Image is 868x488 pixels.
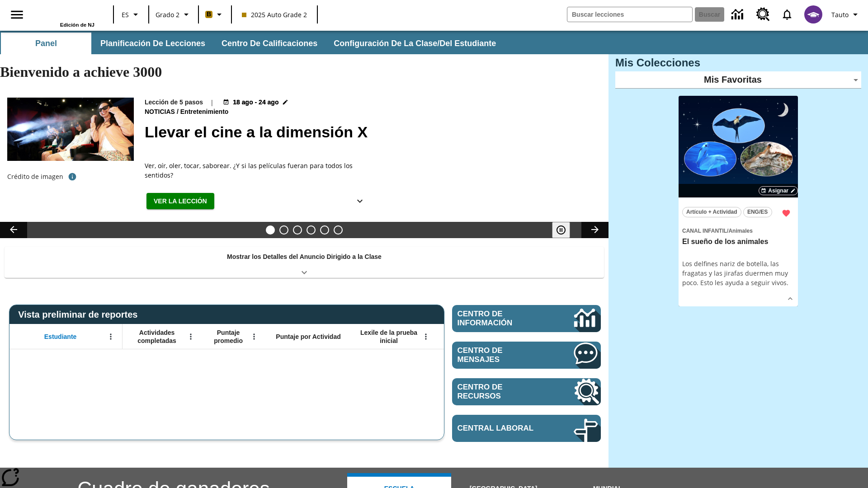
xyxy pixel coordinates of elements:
[783,292,797,305] button: Ver más
[759,186,798,195] button: Asignar Elegir fechas
[210,98,214,107] span: |
[4,1,30,28] button: Abrir el menú lateral
[152,6,195,23] button: Grado: Grado 2, Elige un grado
[682,228,727,234] span: Canal Infantil
[180,107,231,117] span: Entretenimiento
[93,33,212,54] button: Planificación de lecciones
[63,169,81,185] button: Crédito de foto: The Asahi Shimbun vía Getty Images
[44,333,77,341] span: Estudiante
[804,5,822,23] img: avatar image
[320,225,329,235] button: Diapositiva 5 ¿Cuál es la gran idea?
[184,330,198,343] button: Abrir menú
[351,193,369,210] button: Ver más
[552,222,579,238] div: Pausar
[686,207,737,217] span: Artículo + Actividad
[145,98,203,107] p: Lección de 5 pasos
[207,9,211,20] span: B
[104,330,118,343] button: Abrir menú
[122,10,129,19] span: ES
[145,121,598,144] h2: Llevar el cine a la dimensión X
[682,237,794,247] h3: El sueño de los animales
[567,7,692,22] input: Buscar campo
[452,305,601,332] a: Centro de información
[682,207,741,217] button: Artículo + Actividad
[581,222,609,238] button: Carrusel de lecciones, seguir
[751,2,775,27] a: Centro de recursos, Se abrirá en una pestaña nueva.
[293,225,302,235] button: Diapositiva 3 Modas que pasaron de moda
[247,330,261,343] button: Abrir menú
[452,342,601,369] a: Centro de mensajes
[227,252,382,262] p: Mostrar los Detalles del Anuncio Dirigido a la Clase
[334,225,343,235] button: Diapositiva 6 Una idea, mucho trabajo
[117,6,146,23] button: Lenguaje: ES, Selecciona un idioma
[233,98,278,107] span: 18 ago - 24 ago
[7,172,63,181] p: Crédito de imagen
[778,205,794,221] button: Remover de Favoritas
[276,333,340,341] span: Puntaje por Actividad
[60,22,94,28] span: Edición de NJ
[18,310,142,320] span: Vista preliminar de reportes
[682,259,794,287] div: Los delfines nariz de botella, las fragatas y las jirafas duermen muy poco. Esto les ayuda a segu...
[214,33,325,54] button: Centro de calificaciones
[307,225,316,235] button: Diapositiva 4 ¿Los autos del futuro?
[831,10,849,19] span: Tauto
[727,228,728,234] span: /
[458,346,547,364] span: Centro de mensajes
[242,10,307,19] span: 2025 Auto Grade 2
[775,3,799,26] a: Notificaciones
[452,415,601,442] a: Central laboral
[202,6,228,23] button: Boost El color de la clase es anaranjado claro. Cambiar el color de la clase.
[145,107,177,117] span: Noticias
[828,6,864,23] button: Perfil/Configuración
[146,193,214,210] button: Ver la lección
[743,207,772,217] button: ENG/ES
[768,187,788,195] span: Asignar
[207,328,250,345] span: Puntaje promedio
[458,424,547,433] span: Central laboral
[7,98,134,161] img: El panel situado frente a los asientos rocía con agua nebulizada al feliz público en un cine equi...
[5,247,604,278] div: Mostrar los Detalles del Anuncio Dirigido a la Clase
[679,96,798,307] div: lesson details
[458,310,543,328] span: Centro de información
[615,56,861,69] h3: Mis Colecciones
[36,3,94,28] div: Portada
[156,10,179,19] span: Grado 2
[615,71,861,89] div: Mis Favoritas
[452,378,601,405] a: Centro de recursos, Se abrirá en una pestaña nueva.
[127,328,187,345] span: Actividades completadas
[356,328,422,345] span: Lexile de la prueba inicial
[728,228,752,234] span: Animales
[458,383,547,401] span: Centro de recursos
[552,222,570,238] button: Pausar
[1,33,91,54] button: Panel
[221,98,290,107] button: 18 ago - 24 ago Elegir fechas
[279,225,288,235] button: Diapositiva 2 ¿Lo quieres con papas fritas?
[747,207,768,217] span: ENG/ES
[326,33,503,54] button: Configuración de la clase/del estudiante
[726,2,751,27] a: Centro de información
[799,3,828,26] button: Escoja un nuevo avatar
[36,4,94,22] a: Portada
[682,225,794,235] span: Tema: Canal Infantil/Animales
[419,330,433,343] button: Abrir menú
[266,225,275,235] button: Diapositiva 1 Llevar el cine a la dimensión X
[177,108,179,115] span: /
[145,161,371,180] div: Ver, oír, oler, tocar, saborear. ¿Y si las películas fueran para todos los sentidos?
